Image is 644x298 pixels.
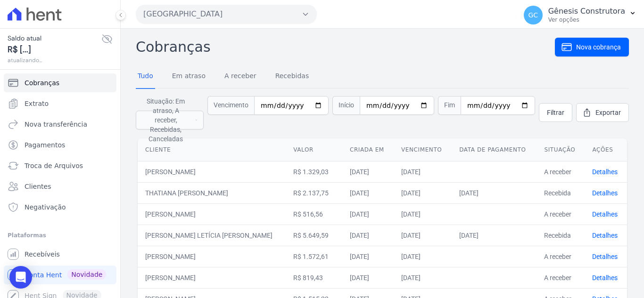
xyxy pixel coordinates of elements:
td: [DATE] [342,225,394,246]
td: [DATE] [394,203,452,225]
a: Pagamentos [4,136,116,154]
a: Tudo [136,64,155,89]
a: Detalhes [592,210,618,218]
span: Saldo atual [8,33,101,43]
span: Troca de Arquivos [25,161,83,170]
div: Plataformas [8,230,113,241]
a: Cobranças [4,73,116,92]
td: R$ 5.649,59 [286,225,342,246]
th: Valor [286,138,342,161]
a: A receber [223,64,258,89]
span: Filtrar [547,108,564,117]
td: R$ 1.329,03 [286,161,342,182]
th: Situação [537,138,585,161]
span: Novidade [67,269,106,280]
a: Filtrar [539,103,572,122]
td: [DATE] [342,203,394,225]
span: Negativação [25,202,66,212]
a: Clientes [4,177,116,196]
span: Extrato [25,99,49,108]
button: GC Gênesis Construtora Ver opções [516,2,644,28]
span: Pagamentos [25,140,65,150]
td: [DATE] [452,225,537,246]
span: atualizando... [8,56,101,64]
span: Conta Hent [25,270,62,280]
td: A receber [537,267,585,288]
a: Nova transferência [4,115,116,134]
span: Recebíveis [25,250,60,259]
a: Negativação [4,198,116,217]
p: Ver opções [548,16,625,24]
span: Exportar [595,108,621,117]
span: Início [332,96,360,115]
td: R$ 2.137,75 [286,182,342,203]
div: Open Intercom Messenger [9,266,32,289]
th: Cliente [138,138,286,161]
td: [DATE] [394,246,452,267]
a: Extrato [4,94,116,113]
a: Detalhes [592,232,618,239]
a: Conta Hent Novidade [4,266,116,284]
span: Cobranças [25,78,59,88]
a: Detalhes [592,274,618,282]
a: Troca de Arquivos [4,156,116,175]
td: Recebida [537,182,585,203]
a: Detalhes [592,168,618,176]
td: [DATE] [342,161,394,182]
td: [PERSON_NAME] [138,203,286,225]
a: Detalhes [592,253,618,260]
th: Ações [585,138,627,161]
span: Clientes [25,182,51,191]
td: A receber [537,203,585,225]
td: [PERSON_NAME] LETÍCIA [PERSON_NAME] [138,225,286,246]
td: [DATE] [342,182,394,203]
span: R$ [...] [8,43,101,56]
td: THATIANA [PERSON_NAME] [138,182,286,203]
td: [DATE] [342,267,394,288]
td: [DATE] [394,267,452,288]
a: Recebíveis [4,245,116,264]
td: [DATE] [394,182,452,203]
td: [PERSON_NAME] [138,161,286,182]
a: Nova cobrança [555,38,629,56]
span: Nova transferência [25,120,87,129]
a: Em atraso [170,64,207,89]
td: [DATE] [394,225,452,246]
td: [PERSON_NAME] [138,267,286,288]
p: Gênesis Construtora [548,7,625,16]
td: [PERSON_NAME] [138,246,286,267]
th: Criada em [342,138,394,161]
td: R$ 516,56 [286,203,342,225]
span: Situação: Em atraso, A receber, Recebidas, Canceladas [142,97,190,144]
a: Recebidas [273,64,311,89]
td: A receber [537,246,585,267]
span: Vencimento [207,96,254,115]
td: R$ 819,43 [286,267,342,288]
span: GC [528,12,538,18]
h2: Cobranças [136,36,555,57]
span: Fim [438,96,461,115]
th: Vencimento [394,138,452,161]
button: Situação: Em atraso, A receber, Recebidas, Canceladas [136,111,204,129]
td: [DATE] [452,182,537,203]
button: [GEOGRAPHIC_DATA] [136,5,317,24]
td: R$ 1.572,61 [286,246,342,267]
td: [DATE] [342,246,394,267]
th: Data de pagamento [452,138,537,161]
td: [DATE] [394,161,452,182]
span: Nova cobrança [576,42,621,52]
td: A receber [537,161,585,182]
a: Detalhes [592,189,618,197]
a: Exportar [576,103,629,122]
td: Recebida [537,225,585,246]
